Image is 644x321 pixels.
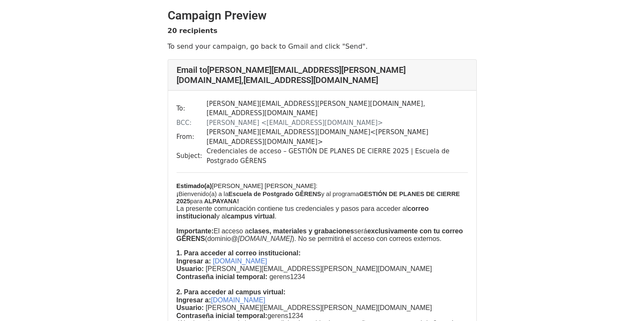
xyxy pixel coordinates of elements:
[177,127,207,147] td: From:
[207,147,468,166] td: Credenciales de acceso – GESTIÓN DE PLANES DE CIERRE 2025 | Escuela de Postgrado GĚRENS
[177,257,211,265] b: Ingresar a:
[211,296,265,304] a: [DOMAIN_NAME]
[202,198,239,205] b: !
[213,257,267,265] a: [DOMAIN_NAME]
[177,304,204,311] b: Usuario:
[177,205,429,220] span: La presente comunicación contiene tus credenciales y pasos para acceder al y al .
[177,265,432,304] span: [PERSON_NAME][EMAIL_ADDRESS][PERSON_NAME][DOMAIN_NAME]
[177,312,268,319] b: Contraseña inicial temporal:
[177,181,468,191] div: ​​
[177,205,429,220] strong: correo institucional
[229,191,321,197] b: Escuela de Postgrado GĚRENS
[177,288,286,296] b: 2. Para acceder al campus virtual:
[177,191,460,205] b: GESTIÓN DE PLANES DE CIERRE 2025
[212,183,317,189] span: [PERSON_NAME] [PERSON_NAME]:
[269,273,305,280] span: gerens1234
[177,227,463,242] span: El acceso a será (dominio ). No se permitirá el acceso con correos externos.
[249,227,354,235] strong: clases, materiales y grabaciones
[177,265,204,272] b: Usuario:
[204,198,237,205] span: ALPAYANA
[177,296,211,304] b: Ingresar a:
[177,118,207,128] td: BCC:
[168,8,477,23] h2: Campaign Preview
[207,127,468,147] td: [PERSON_NAME][EMAIL_ADDRESS][DOMAIN_NAME] < [PERSON_NAME][EMAIL_ADDRESS][DOMAIN_NAME] >
[177,191,179,197] span: ¡
[168,27,218,35] strong: 20 recipients
[177,273,268,280] b: Contraseña inicial temporal:
[177,183,212,189] span: Estimado(a)
[177,249,301,257] span: 1. Para acceder al correo institucional:
[177,227,214,235] span: Importante:
[177,227,463,242] strong: exclusivamente con tu correo GĚRENS
[207,118,468,128] td: [PERSON_NAME] < [EMAIL_ADDRESS][DOMAIN_NAME] >
[227,213,275,220] strong: campus virtual
[177,99,207,118] td: To:
[177,191,460,205] span: Bienvenido(a) a la y al programa para
[231,235,292,242] em: @[DOMAIN_NAME]
[207,99,468,118] td: [PERSON_NAME][EMAIL_ADDRESS][PERSON_NAME][DOMAIN_NAME] , [EMAIL_ADDRESS][DOMAIN_NAME]
[168,42,477,51] p: To send your campaign, go back to Gmail and click "Send".
[177,147,207,166] td: Subject:
[177,304,432,319] span: [PERSON_NAME][EMAIL_ADDRESS][PERSON_NAME][DOMAIN_NAME] gerens1234
[177,65,468,85] h4: Email to [PERSON_NAME][EMAIL_ADDRESS][PERSON_NAME][DOMAIN_NAME] , [EMAIL_ADDRESS][DOMAIN_NAME]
